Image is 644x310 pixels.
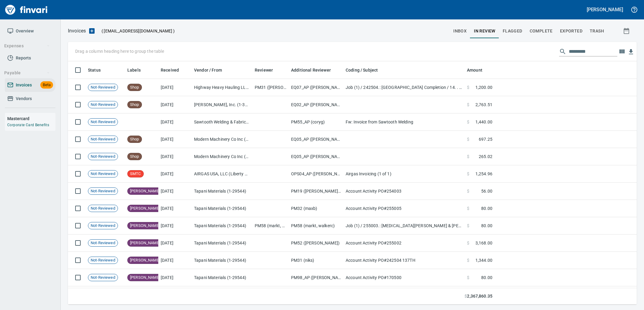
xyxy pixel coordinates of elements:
[343,217,465,234] td: Job (1) / 255003.: [MEDICAL_DATA][PERSON_NAME] & [PERSON_NAME] Ph2
[467,84,469,90] span: $
[158,183,192,200] td: [DATE]
[68,27,86,35] p: Invoices
[192,234,252,252] td: Tapani Materials (1-29544)
[626,47,636,56] button: Download Table
[16,27,34,35] span: Overview
[88,66,109,74] span: Status
[128,171,143,177] span: SMTC
[88,240,118,246] span: Not-Reviewed
[255,66,281,74] span: Reviewer
[343,165,465,183] td: Airgas Invoicing (1 of 1)
[75,48,164,54] p: Drag a column heading here to group the table
[467,171,469,177] span: $
[158,148,192,165] td: [DATE]
[467,102,469,108] span: $
[474,27,495,35] span: In Review
[128,258,162,263] span: [PERSON_NAME]
[88,188,118,194] span: Not-Reviewed
[88,154,118,160] span: Not-Reviewed
[192,286,252,304] td: Tapani Materials (1-29544)
[128,223,162,229] span: [PERSON_NAME]
[7,123,49,127] a: Corporate Card Benefits
[86,27,98,35] button: Upload an Invoice
[128,154,142,160] span: Shop
[4,42,50,50] span: Expenses
[5,92,55,106] a: Vendors
[289,286,343,304] td: PM31 (niks)
[192,252,252,269] td: Tapani Materials (1-29544)
[128,275,162,281] span: [PERSON_NAME]
[158,217,192,234] td: [DATE]
[4,69,50,77] span: Payable
[192,113,252,131] td: Sawtooth Welding & Fabrication LLC (1-39589)
[346,66,386,74] span: Coding / Subject
[98,28,175,34] p: ( )
[158,113,192,131] td: [DATE]
[128,102,142,108] span: Shop
[560,27,582,35] span: Exported
[158,131,192,148] td: [DATE]
[194,66,222,74] span: Vendor / From
[103,28,173,34] span: [EMAIL_ADDRESS][DOMAIN_NAME]
[88,136,118,142] span: Not-Reviewed
[343,200,465,217] td: Account Activity PO#255005
[88,275,118,281] span: Not-Reviewed
[475,84,492,90] span: 1,200.00
[481,275,492,281] span: 80.00
[467,119,469,125] span: $
[343,234,465,252] td: Account Activity PO#255002
[158,286,192,304] td: [DATE]
[128,240,162,246] span: [PERSON_NAME]
[161,66,187,74] span: Received
[475,102,492,108] span: 2,763.51
[590,27,604,35] span: trash
[467,223,469,229] span: $
[255,66,273,74] span: Reviewer
[479,136,492,142] span: 697.25
[158,96,192,113] td: [DATE]
[475,119,492,125] span: 1,440.00
[291,66,331,74] span: Additional Reviewer
[158,269,192,286] td: [DATE]
[475,171,492,177] span: 1,254.96
[343,113,465,131] td: Fw: Invoice from Sawtooth Welding
[289,269,343,286] td: PM98_AP ([PERSON_NAME], [PERSON_NAME])
[289,113,343,131] td: PM55_AP (coryg)
[343,252,465,269] td: Account Activity PO#242504 137TH
[88,171,118,177] span: Not-Reviewed
[5,51,55,65] a: Reports
[88,119,118,125] span: Not-Reviewed
[128,85,142,90] span: Shop
[4,2,49,17] img: Finvari
[503,27,522,35] span: Flagged
[158,79,192,96] td: [DATE]
[88,102,118,108] span: Not-Reviewed
[587,6,623,13] h5: [PERSON_NAME]
[481,188,492,194] span: 56.00
[16,81,32,89] span: Invoices
[289,131,343,148] td: EQ05_AP ([PERSON_NAME], [PERSON_NAME], [PERSON_NAME])
[252,217,289,234] td: PM58 (markt, walkerc)
[343,286,465,304] td: Account Activity PO#242504
[158,234,192,252] td: [DATE]
[127,66,141,74] span: Labels
[2,67,52,79] button: Payable
[16,54,31,62] span: Reports
[5,24,55,38] a: Overview
[289,252,343,269] td: PM31 (niks)
[128,188,162,194] span: [PERSON_NAME]
[291,66,339,74] span: Additional Reviewer
[530,27,553,35] span: Complete
[289,96,343,113] td: EQ02_AP ([PERSON_NAME], [PERSON_NAME], [PERSON_NAME], [PERSON_NAME])
[192,200,252,217] td: Tapani Materials (1-29544)
[289,217,343,234] td: PM58 (markt, walkerc)
[128,136,142,142] span: Shop
[481,223,492,229] span: 80.00
[192,217,252,234] td: Tapani Materials (1-29544)
[343,183,465,200] td: Account Activity PO#254003
[192,148,252,165] td: Modern Machinery Co Inc (1-10672)
[192,131,252,148] td: Modern Machinery Co Inc (1-10672)
[68,27,86,35] nav: breadcrumb
[343,269,465,286] td: Account Activity PO#170500
[88,66,101,74] span: Status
